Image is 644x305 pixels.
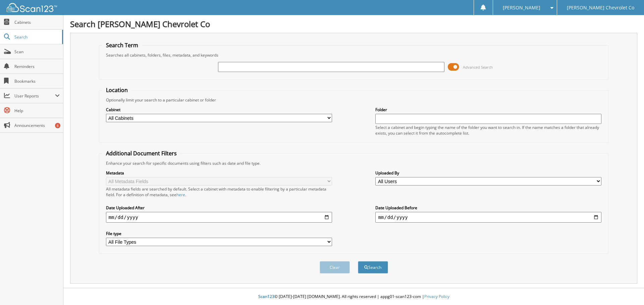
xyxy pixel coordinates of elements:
div: 8 [55,123,60,128]
span: Cabinets [14,19,60,25]
div: Select a cabinet and begin typing the name of the folder you want to search in. If the name match... [375,125,601,136]
span: Bookmarks [14,78,60,84]
a: Privacy Policy [424,294,449,299]
span: Scan [14,49,60,55]
a: here [176,192,185,198]
legend: Search Term [103,42,142,49]
legend: Location [103,86,131,94]
label: Uploaded By [375,170,601,176]
div: Enhance your search for specific documents using filters such as date and file type. [103,160,605,166]
label: Date Uploaded Before [375,205,601,211]
div: © [DATE]-[DATE] [DOMAIN_NAME]. All rights reserved | appg01-scan123-com | [63,289,644,305]
span: Advanced Search [463,65,493,70]
div: Optionally limit your search to a particular cabinet or folder [103,97,605,103]
legend: Additional Document Filters [103,150,180,157]
input: start [106,212,332,223]
label: File type [106,231,332,236]
span: [PERSON_NAME] [503,6,540,10]
span: Help [14,108,60,113]
span: Scan123 [258,294,274,299]
label: Date Uploaded After [106,205,332,211]
span: Reminders [14,64,60,69]
span: User Reports [14,93,55,99]
h1: Search [PERSON_NAME] Chevrolet Co [70,18,637,29]
span: Search [14,34,59,40]
img: scan123-logo-white.svg [7,3,57,12]
div: All metadata fields are searched by default. Select a cabinet with metadata to enable filtering b... [106,186,332,198]
span: [PERSON_NAME] Chevrolet Co [567,6,634,10]
span: Announcements [14,123,60,128]
label: Folder [375,107,601,112]
label: Cabinet [106,107,332,112]
input: end [375,212,601,223]
label: Metadata [106,170,332,176]
button: Search [358,261,388,274]
button: Clear [320,261,350,274]
div: Searches all cabinets, folders, files, metadata, and keywords [103,52,605,58]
